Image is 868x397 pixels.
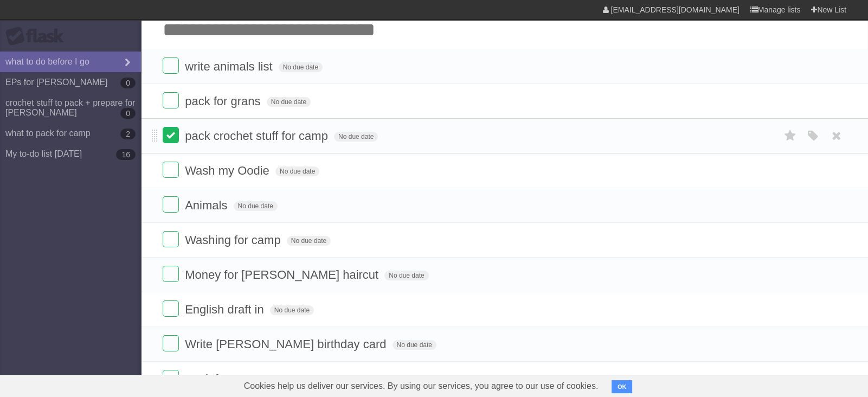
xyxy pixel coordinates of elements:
span: pack for grans [185,94,263,108]
span: No due date [234,201,278,211]
span: No due date [275,167,319,176]
span: No due date [267,97,311,107]
label: Done [163,370,179,386]
span: pack crochet stuff for camp [185,129,331,143]
label: Done [163,127,179,143]
span: No due date [334,132,378,142]
label: Done [163,162,179,178]
span: English draft in [185,303,267,316]
label: Done [163,196,179,213]
label: Done [163,300,179,317]
label: Star task [780,127,801,145]
span: No due date [270,305,314,315]
span: Write [PERSON_NAME] birthday card [185,337,389,351]
label: Done [163,266,179,282]
div: Flask [5,27,70,46]
span: No due date [279,62,323,72]
b: 0 [120,78,136,88]
span: Wash my Oodie [185,164,272,177]
label: Done [163,57,179,74]
span: No due date [393,340,436,350]
b: 0 [120,108,136,119]
span: Animals [185,198,230,212]
label: Done [163,335,179,351]
span: No due date [287,236,331,246]
button: OK [612,380,633,393]
span: Cookies help us deliver our services. By using our services, you agree to our use of cookies. [233,375,609,397]
span: Pack for camp [185,372,264,386]
b: 2 [120,129,136,139]
span: Money for [PERSON_NAME] haircut [185,268,381,281]
span: No due date [384,271,428,280]
span: Washing for camp [185,233,283,247]
label: Done [163,231,179,247]
label: Done [163,92,179,108]
span: write animals list [185,60,275,73]
b: 16 [116,149,136,160]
